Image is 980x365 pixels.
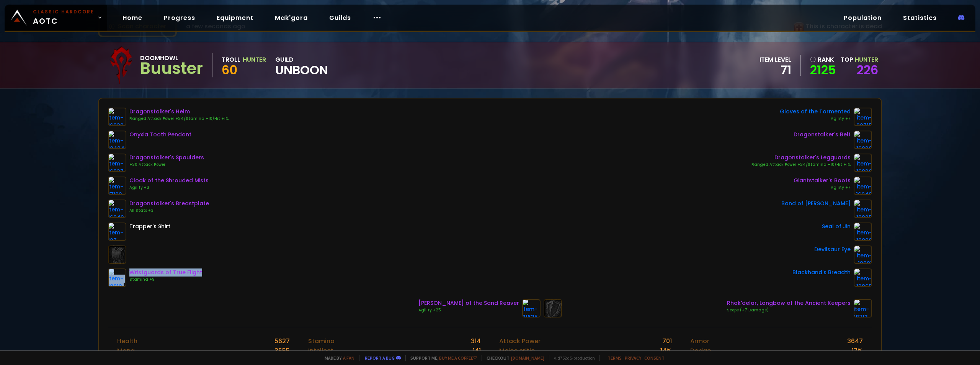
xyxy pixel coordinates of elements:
div: Ranged Attack Power +24/Stamina +10/Hit +1% [129,116,229,122]
span: v. d752d5 - production [549,355,595,361]
div: Dragonstalker's Spaulders [129,154,204,162]
div: Agility +7 [794,185,851,191]
div: Dragonstalker's Breastplate [129,200,209,208]
a: Population [838,10,888,26]
div: Troll [222,55,240,64]
img: item-18713 [854,299,872,318]
a: Terms [608,355,622,361]
a: Home [116,10,149,26]
img: item-17102 [108,177,126,195]
img: item-13965 [854,268,872,287]
div: Intellect [308,346,333,355]
div: Seal of Jin [822,223,851,231]
img: item-19925 [854,200,872,218]
div: 71 [759,64,791,76]
div: 701 [662,336,672,346]
a: Guilds [323,10,357,26]
div: Health [117,336,137,346]
div: Dodge [690,346,711,355]
div: 141 [473,346,481,355]
img: item-19991 [854,246,872,264]
div: Rhok'delar, Longbow of the Ancient Keepers [727,299,851,307]
span: Checkout [482,355,544,361]
span: Hunter [855,55,878,64]
div: Attack Power [499,336,541,346]
div: All Stats +3 [129,208,209,214]
div: Gloves of the Tormented [780,108,851,116]
div: Hunter [243,55,266,64]
img: item-16942 [108,200,126,218]
div: 3555 [274,346,290,355]
div: [PERSON_NAME] of the Sand Reaver [418,299,519,307]
div: Dragonstalker's Legguards [751,154,851,162]
img: item-16938 [854,154,872,172]
div: Cloak of the Shrouded Mists [129,177,209,185]
span: Support me, [405,355,477,361]
div: Armor [690,336,709,346]
div: 3647 [847,336,863,346]
div: Devilsaur Eye [814,246,851,254]
div: 314 [471,336,481,346]
div: rank [810,55,836,64]
div: Dragonstalker's Belt [794,131,851,139]
span: Unboon [275,64,328,76]
img: item-22715 [854,108,872,126]
div: 5627 [274,336,290,346]
div: Blackhand's Breadth [792,268,851,277]
a: Mak'gora [269,10,314,26]
img: item-19898 [854,223,872,241]
div: Buuster [140,63,203,74]
div: Stamina [308,336,335,346]
div: Band of [PERSON_NAME] [781,200,851,208]
div: 14 % [660,346,672,355]
div: 17 % [852,346,863,355]
div: Mana [117,346,135,355]
a: [DOMAIN_NAME] [511,355,544,361]
img: item-18404 [108,131,126,149]
div: Scope (+7 Damage) [727,307,851,313]
img: item-18812 [108,268,126,287]
img: item-16937 [108,154,126,172]
img: item-16939 [108,108,126,126]
a: Progress [158,10,201,26]
div: Doomhowl [140,53,203,63]
img: item-21635 [522,299,541,318]
div: Melee critic [499,346,535,355]
img: item-127 [108,223,126,241]
span: Made by [320,355,354,361]
div: item level [759,55,791,64]
div: Stamina +9 [129,277,202,283]
a: Statistics [897,10,943,26]
div: Onyxia Tooth Pendant [129,131,191,139]
div: Agility +7 [780,116,851,122]
a: Privacy [625,355,641,361]
div: guild [275,55,328,76]
div: +30 Attack Power [129,162,204,168]
a: Consent [644,355,665,361]
small: Classic Hardcore [33,8,94,15]
a: Classic HardcoreAOTC [5,5,107,31]
div: Ranged Attack Power +24/Stamina +10/Hit +1% [751,162,851,168]
a: 2125 [810,64,836,76]
span: 60 [222,61,237,79]
img: item-16849 [854,177,872,195]
span: AOTC [33,8,94,27]
a: a fan [343,355,354,361]
div: Giantstalker's Boots [794,177,851,185]
div: Agility +3 [129,185,209,191]
img: item-16936 [854,131,872,149]
div: Dragonstalker's Helm [129,108,229,116]
div: Top [841,55,878,64]
div: Wristguards of True Flight [129,268,202,277]
div: Agility +25 [418,307,519,313]
a: Equipment [211,10,260,26]
div: Trapper's Shirt [129,223,170,231]
a: Report a bug [365,355,395,361]
a: Buy me a coffee [439,355,477,361]
a: 226 [857,61,878,79]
